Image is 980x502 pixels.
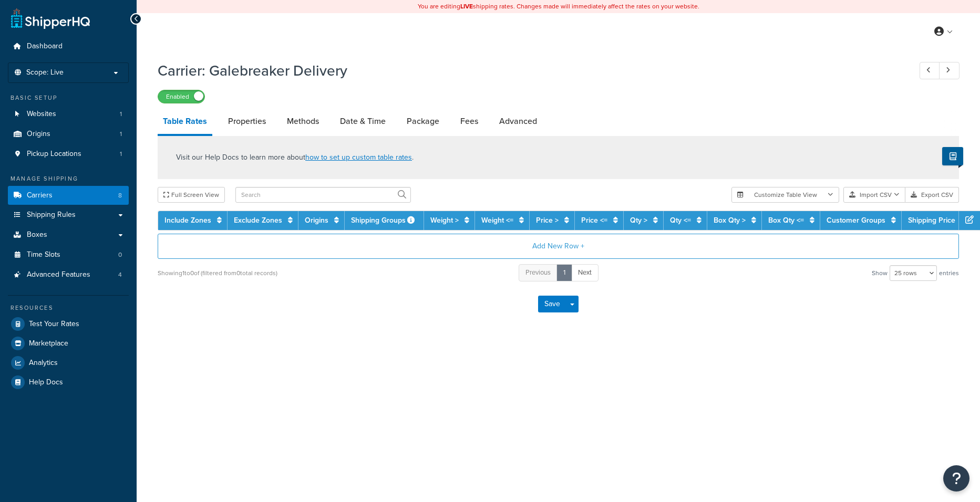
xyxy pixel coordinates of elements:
span: 8 [118,191,122,200]
li: Advanced Features [8,265,129,285]
span: Previous [525,267,551,277]
li: Time Slots [8,245,129,265]
div: Manage Shipping [8,174,129,183]
a: Table Rates [158,109,212,136]
span: entries [939,266,959,280]
button: Customize Table View [731,187,839,203]
a: Price <= [581,215,607,226]
a: Box Qty > [714,215,746,226]
a: Dashboard [8,37,129,56]
th: Shipping Groups [345,211,424,230]
span: Analytics [29,359,58,368]
a: Origins1 [8,124,129,144]
span: Show [872,266,888,280]
button: Full Screen View [158,187,225,203]
span: Websites [27,110,56,119]
a: Pickup Locations1 [8,144,129,164]
a: Analytics [8,353,129,372]
button: Open Resource Center [943,465,969,491]
span: Advanced Features [27,270,90,279]
a: Shipping Price [908,215,955,226]
span: Origins [27,130,50,139]
button: Export CSV [905,187,959,203]
span: Help Docs [29,378,63,387]
li: Carriers [8,186,129,205]
a: Websites1 [8,104,129,124]
a: Next Record [939,62,960,79]
span: Scope: Live [26,68,64,77]
div: Showing 1 to 0 of (filtered from 0 total records) [158,266,277,280]
a: Package [401,109,445,134]
a: how to set up custom table rates [305,152,412,163]
a: Previous Record [920,62,940,79]
a: Boxes [8,225,129,245]
a: Date & Time [335,109,391,134]
span: Time Slots [27,250,60,259]
span: Marketplace [29,339,68,348]
input: Search [235,187,411,203]
div: Resources [8,304,129,312]
li: Websites [8,104,129,124]
div: Basic Setup [8,93,129,102]
span: Carriers [27,191,53,200]
a: Include Zones [164,215,211,226]
li: Pickup Locations [8,144,129,164]
a: 1 [556,264,572,281]
button: Save [538,296,566,312]
a: Carriers8 [8,186,129,205]
a: Advanced Features4 [8,265,129,285]
a: Properties [223,109,271,134]
span: 0 [118,250,122,259]
span: 1 [120,130,122,139]
a: Box Qty <= [768,215,804,226]
a: Advanced [494,109,542,134]
a: Next [571,264,599,281]
a: Test Your Rates [8,315,129,333]
span: 1 [120,110,122,119]
span: Test Your Rates [29,320,79,329]
a: Time Slots0 [8,245,129,265]
a: Exclude Zones [234,215,282,226]
button: Import CSV [843,187,905,203]
b: LIVE [460,2,473,11]
a: Shipping Rules [8,205,129,225]
a: Customer Groups [827,215,885,226]
span: Boxes [27,231,47,239]
a: Origins [305,215,328,226]
a: Qty <= [670,215,691,226]
a: Weight > [430,215,459,226]
a: Fees [455,109,483,134]
span: Next [578,267,592,277]
span: 4 [118,270,122,279]
span: Pickup Locations [27,150,81,159]
li: Origins [8,124,129,144]
a: Previous [519,264,558,281]
a: Methods [282,109,324,134]
a: Weight <= [481,215,513,226]
button: Show Help Docs [942,147,963,165]
a: Price > [536,215,559,226]
a: Qty > [630,215,647,226]
h1: Carrier: Galebreaker Delivery [158,60,900,81]
span: 1 [120,150,122,159]
a: Marketplace [8,334,129,353]
label: Enabled [158,90,204,103]
span: Dashboard [27,42,63,51]
a: Help Docs [8,373,129,392]
span: Shipping Rules [27,211,76,219]
p: Visit our Help Docs to learn more about . [176,152,414,163]
button: Add New Row + [158,234,959,259]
